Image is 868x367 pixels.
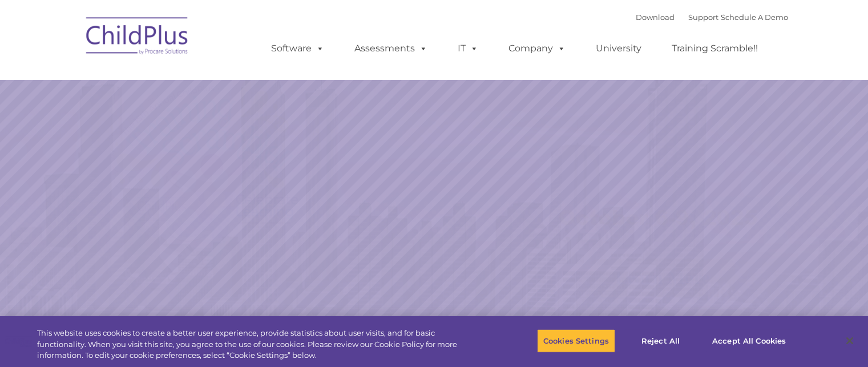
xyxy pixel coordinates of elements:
[80,9,195,66] img: ChildPlus by Procare Solutions
[37,328,478,361] div: This website uses cookies to create a better user experience, provide statistics about user visit...
[584,37,653,60] a: University
[590,259,735,297] a: Learn More
[721,13,788,22] a: Schedule A Demo
[446,37,490,60] a: IT
[636,13,675,22] a: Download
[688,13,718,22] a: Support
[706,329,792,353] button: Accept All Cookies
[660,37,769,60] a: Training Scramble!!
[837,328,862,353] button: Close
[260,37,336,60] a: Software
[636,13,788,22] font: |
[497,37,577,60] a: Company
[625,329,696,353] button: Reject All
[343,37,439,60] a: Assessments
[537,329,615,353] button: Cookies Settings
